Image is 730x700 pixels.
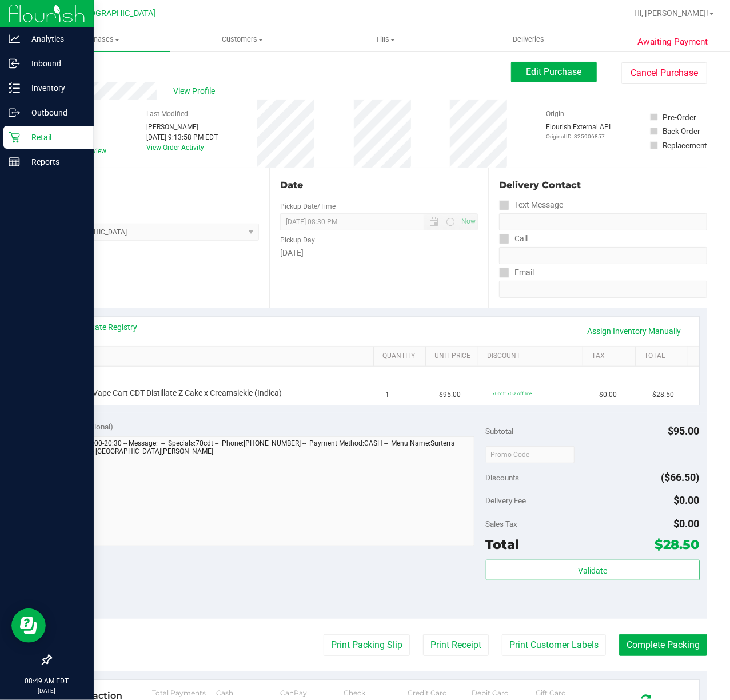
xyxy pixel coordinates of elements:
[280,235,315,245] label: Pickup Day
[423,634,489,656] button: Print Receipt
[486,519,518,528] span: Sales Tax
[170,27,313,51] a: Customers
[20,106,89,120] p: Outbound
[526,66,582,77] span: Edit Purchase
[382,352,421,361] a: Quantity
[20,155,89,169] p: Reports
[668,425,700,437] span: $95.00
[408,689,472,697] div: Credit Card
[50,178,259,192] div: Location
[652,389,674,400] span: $28.50
[386,389,390,400] span: 1
[147,144,205,152] a: View Order Activity
[171,34,313,45] span: Customers
[147,132,218,142] div: [DATE] 9:13:58 PM EDT
[634,9,708,18] span: Hi, [PERSON_NAME]!
[546,132,611,141] p: Original ID: 325906857
[499,264,534,281] label: Email
[280,689,344,697] div: CanPay
[314,34,456,45] span: Tills
[486,496,526,505] span: Delivery Fee
[5,676,89,686] p: 08:49 AM EDT
[499,178,707,192] div: Delivery Contact
[578,566,607,575] span: Validate
[644,352,683,361] a: Total
[324,634,410,656] button: Print Packing Slip
[78,9,156,18] span: [GEOGRAPHIC_DATA]
[486,446,575,463] input: Promo Code
[9,58,20,69] inline-svg: Inbound
[9,107,20,118] inline-svg: Outbound
[499,213,707,230] input: Format: (999) 999-9999
[492,391,532,396] span: 70cdt: 70% off line
[20,57,89,70] p: Inbound
[147,109,189,119] label: Last Modified
[11,608,46,643] iframe: Resource center
[580,321,689,341] a: Assign Inventory Manually
[511,62,597,82] button: Edit Purchase
[499,247,707,264] input: Format: (999) 999-9999
[69,321,138,333] a: View State Registry
[536,689,600,697] div: Gift Card
[663,125,701,137] div: Back Order
[486,467,520,488] span: Discounts
[5,686,89,695] p: [DATE]
[499,230,528,247] label: Call
[9,82,20,94] inline-svg: Inventory
[499,197,563,213] label: Text Message
[487,352,579,361] a: Discount
[280,178,478,192] div: Date
[663,112,697,123] div: Pre-Order
[655,536,700,552] span: $28.50
[497,34,560,45] span: Deliveries
[638,35,708,49] span: Awaiting Payment
[280,201,336,212] label: Pickup Date/Time
[486,560,700,580] button: Validate
[457,27,600,51] a: Deliveries
[20,32,89,46] p: Analytics
[546,122,611,141] div: Flourish External API
[486,536,520,552] span: Total
[71,388,282,399] span: FT 1g Vape Cart CDT Distillate Z Cake x Creamsickle (Indica)
[599,389,617,400] span: $0.00
[280,247,478,259] div: [DATE]
[20,130,89,144] p: Retail
[592,352,631,361] a: Tax
[344,689,408,697] div: Check
[67,352,369,361] a: SKU
[9,132,20,143] inline-svg: Retail
[439,389,461,400] span: $95.00
[147,122,218,132] div: [PERSON_NAME]
[674,518,700,530] span: $0.00
[486,427,514,436] span: Subtotal
[174,85,220,97] span: View Profile
[621,62,707,84] button: Cancel Purchase
[435,352,474,361] a: Unit Price
[27,34,170,45] span: Purchases
[661,471,700,483] span: ($66.50)
[472,689,536,697] div: Debit Card
[9,156,20,168] inline-svg: Reports
[314,27,457,51] a: Tills
[216,689,280,697] div: Cash
[27,27,170,51] a: Purchases
[674,494,700,506] span: $0.00
[546,109,565,119] label: Origin
[663,140,707,151] div: Replacement
[152,689,216,697] div: Total Payments
[9,33,20,45] inline-svg: Analytics
[20,81,89,95] p: Inventory
[619,634,707,656] button: Complete Packing
[502,634,606,656] button: Print Customer Labels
